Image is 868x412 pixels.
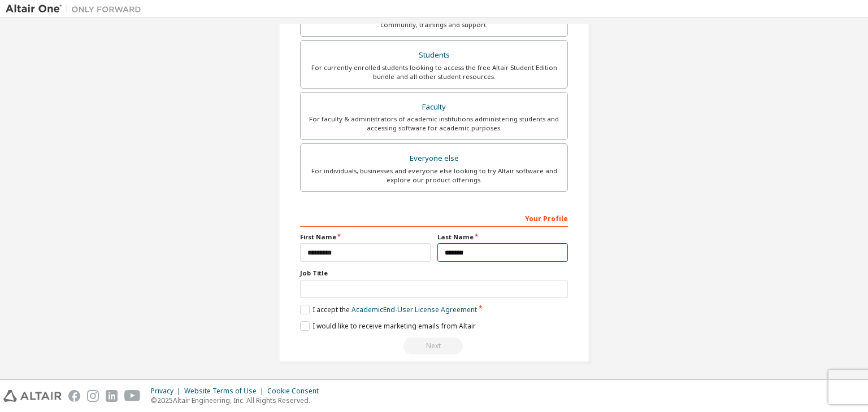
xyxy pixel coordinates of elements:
[3,390,62,402] img: altair_logo.svg
[106,390,118,402] img: linkedin.svg
[124,390,141,402] img: youtube.svg
[300,305,477,314] label: I accept the
[151,396,325,405] p: © 2025 Altair Engineering, Inc. All Rights Reserved.
[307,166,561,185] div: For individuals, businesses and everyone else looking to try Altair software and explore our prod...
[351,305,477,314] a: Academic End-User License Agreement
[307,47,561,63] div: Students
[307,151,561,166] div: Everyone else
[87,390,99,402] img: instagram.svg
[68,390,80,402] img: facebook.svg
[6,3,147,15] img: Altair One
[300,233,431,242] label: First Name
[437,233,568,242] label: Last Name
[267,387,325,396] div: Cookie Consent
[151,387,184,396] div: Privacy
[300,209,568,227] div: Your Profile
[307,63,561,81] div: For currently enrolled students looking to access the free Altair Student Edition bundle and all ...
[184,387,267,396] div: Website Terms of Use
[300,269,568,278] label: Job Title
[300,321,476,331] label: I would like to receive marketing emails from Altair
[307,99,561,115] div: Faculty
[307,115,561,133] div: For faculty & administrators of academic institutions administering students and accessing softwa...
[300,338,568,354] div: Read and acccept EULA to continue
